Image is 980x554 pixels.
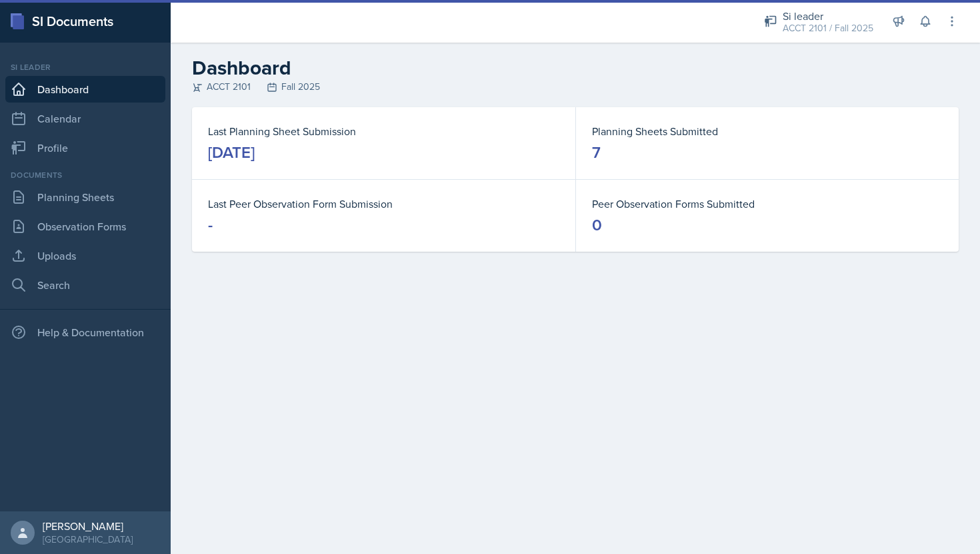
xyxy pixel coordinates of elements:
[5,184,165,210] a: Planning Sheets
[592,214,602,236] div: 0
[5,169,165,181] div: Documents
[5,272,165,298] a: Search
[783,8,873,24] div: Si leader
[208,123,559,139] dt: Last Planning Sheet Submission
[5,105,165,132] a: Calendar
[5,319,165,346] div: Help & Documentation
[208,214,213,236] div: -
[43,533,133,546] div: [GEOGRAPHIC_DATA]
[5,135,165,161] a: Profile
[592,196,943,212] dt: Peer Observation Forms Submitted
[43,519,133,533] div: [PERSON_NAME]
[5,213,165,240] a: Observation Forms
[192,56,959,80] h2: Dashboard
[208,142,255,163] div: [DATE]
[592,123,943,139] dt: Planning Sheets Submitted
[5,242,165,269] a: Uploads
[5,76,165,103] a: Dashboard
[783,21,873,35] div: ACCT 2101 / Fall 2025
[5,61,165,73] div: Si leader
[592,142,601,163] div: 7
[208,196,559,212] dt: Last Peer Observation Form Submission
[192,80,959,94] div: ACCT 2101 Fall 2025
